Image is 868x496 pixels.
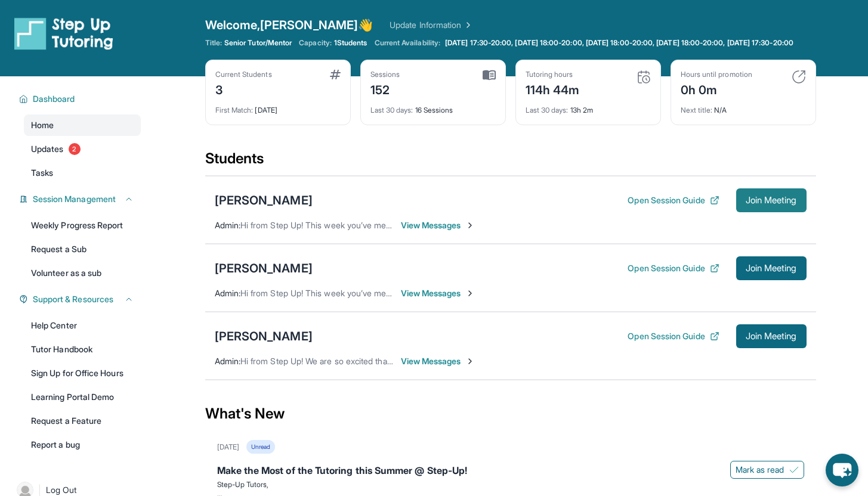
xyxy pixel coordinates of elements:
span: Senior Tutor/Mentor [224,38,292,48]
div: 0h 0m [681,79,752,98]
div: 114h 44m [526,79,580,98]
a: Help Center [24,315,141,336]
span: Current Availability: [375,38,440,48]
span: View Messages [401,287,475,299]
span: Admin : [215,220,240,230]
div: [PERSON_NAME] [215,260,313,277]
button: Open Session Guide [628,330,719,342]
div: [DATE] [217,442,239,452]
a: Report a bug [24,434,141,455]
button: Join Meeting [736,256,807,280]
span: View Messages [401,355,475,367]
a: Weekly Progress Report [24,215,141,236]
img: Chevron-Right [465,221,475,230]
span: Support & Resources [33,293,113,305]
span: Home [31,119,54,131]
img: card [637,70,651,84]
span: Welcome, [PERSON_NAME] 👋 [205,17,373,33]
button: Mark as read [730,461,804,479]
span: 2 [69,143,81,155]
div: What's New [205,387,816,440]
span: Updates [31,143,64,155]
img: Chevron-Right [465,289,475,298]
span: Join Meeting [746,197,797,204]
button: chat-button [826,454,858,486]
span: Log Out [46,484,77,496]
div: 16 Sessions [370,98,496,115]
img: Mark as read [789,465,799,475]
div: [DATE] [215,98,341,115]
a: Volunteer as a sub [24,262,141,284]
span: Session Management [33,193,116,205]
div: Unread [246,440,275,454]
span: First Match : [215,106,254,114]
div: [PERSON_NAME] [215,192,313,209]
div: Students [205,149,816,175]
span: Hi from Step Up! This week you’ve met for 0 minutes and this month you’ve met for 5 hours. Happy ... [240,220,650,230]
span: Last 30 days : [526,106,569,114]
a: Request a Sub [24,238,141,260]
div: N/A [681,98,806,115]
div: 3 [215,79,272,98]
a: Updates2 [24,138,141,160]
a: Update Information [390,19,473,31]
span: Next title : [681,106,713,114]
div: Tutoring hours [526,70,580,79]
span: Admin : [215,356,240,366]
p: Step-Up Tutors, [217,480,804,489]
button: Dashboard [28,93,134,105]
span: Join Meeting [746,265,797,272]
img: card [330,70,341,79]
img: Chevron Right [461,19,473,31]
div: 13h 2m [526,98,651,115]
span: Admin : [215,288,240,298]
span: Dashboard [33,93,75,105]
button: Open Session Guide [628,262,719,274]
span: Tasks [31,167,53,179]
span: Last 30 days : [370,106,413,114]
span: View Messages [401,219,475,231]
img: logo [14,17,113,50]
span: 1 Students [334,38,367,48]
span: [DATE] 17:30-20:00, [DATE] 18:00-20:00, [DATE] 18:00-20:00, [DATE] 18:00-20:00, [DATE] 17:30-20:00 [445,38,793,48]
span: Title: [205,38,222,48]
div: Hours until promotion [681,70,752,79]
div: Sessions [370,70,400,79]
span: Mark as read [736,464,784,476]
img: Chevron-Right [465,356,475,366]
a: Home [24,114,141,136]
button: Open Session Guide [628,194,719,206]
div: Current Students [215,70,272,79]
a: Tutor Handbook [24,339,141,360]
a: Request a Feature [24,410,141,432]
div: [PERSON_NAME] [215,328,313,345]
button: Join Meeting [736,324,807,348]
span: Hi from Step Up! This week you’ve met for 0 minutes and this month you’ve met for 4 hours. Happy ... [240,288,650,298]
a: Sign Up for Office Hours [24,362,141,384]
button: Session Management [28,193,134,205]
img: card [792,70,806,84]
button: Support & Resources [28,293,134,305]
span: Join Meeting [746,333,797,340]
span: Capacity: [299,38,332,48]
button: Join Meeting [736,188,807,212]
div: Make the Most of the Tutoring this Summer @ Step-Up! [217,463,804,480]
a: Learning Portal Demo [24,386,141,408]
img: card [483,70,496,80]
a: [DATE] 17:30-20:00, [DATE] 18:00-20:00, [DATE] 18:00-20:00, [DATE] 18:00-20:00, [DATE] 17:30-20:00 [443,38,796,48]
a: Tasks [24,162,141,184]
div: 152 [370,79,400,98]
